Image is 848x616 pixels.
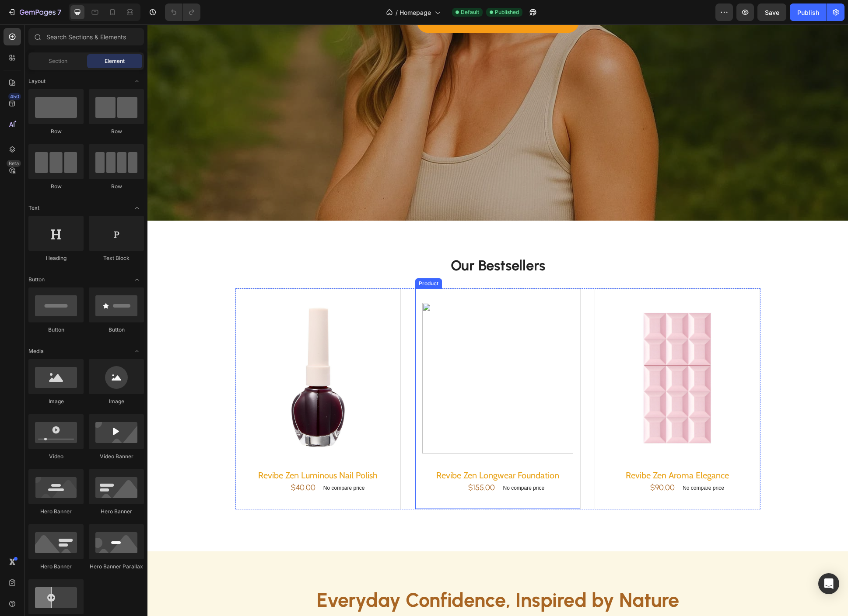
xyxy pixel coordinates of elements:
span: Toggle open [130,273,144,287]
span: Section [49,57,67,65]
h1: Revibe Zen Aroma Elegance [448,444,613,457]
p: 7 [57,7,61,17]
span: Element [105,57,125,65]
div: Hero Banner [28,508,84,516]
div: Text Block [89,254,144,262]
div: Row [89,128,144,135]
div: Product [270,255,293,263]
h1: Revibe Zen Longwear Foundation [268,444,433,457]
p: No compare price [535,461,609,466]
span: Toggle open [130,344,144,358]
div: $90.00 [448,457,528,469]
div: 450 [8,93,21,100]
div: Beta [7,160,21,167]
div: $155.00 [268,457,348,469]
span: Save [765,9,779,16]
iframe: Design area [147,24,848,616]
div: Row [28,128,84,135]
div: Button [89,326,144,334]
p: No compare price [176,461,249,466]
a: Revibe Zen Longwear Foundation [275,278,426,429]
div: Hero Banner Parallax [89,563,144,571]
div: Hero Banner [89,508,144,516]
button: Publish [790,3,827,21]
span: Homepage [399,8,431,17]
div: Open Intercom Messenger [818,573,839,594]
div: Undo/Redo [165,3,200,21]
h2: Everyday Confidence, Inspired by Nature [88,562,613,589]
a: Revibe Zen Aroma Elegance [455,278,606,429]
div: Row [28,183,84,190]
div: Video [28,453,84,460]
div: Button [28,326,84,334]
span: Layout [28,77,46,85]
div: Image [89,398,144,405]
span: Default [461,8,479,16]
span: Toggle open [130,74,144,88]
span: Button [28,276,45,284]
span: Media [28,347,44,355]
span: Toggle open [130,201,144,215]
div: Hero Banner [28,563,84,571]
div: Image [28,398,84,405]
button: Save [757,3,786,21]
div: Publish [797,8,819,17]
span: Published [495,8,519,16]
span: Text [28,204,39,212]
div: Row [89,183,144,190]
p: No compare price [355,461,429,466]
div: Video Banner [89,453,144,460]
span: / [396,8,398,17]
button: 7 [4,3,65,21]
input: Search Sections & Elements [28,28,144,45]
div: Heading [28,254,84,262]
